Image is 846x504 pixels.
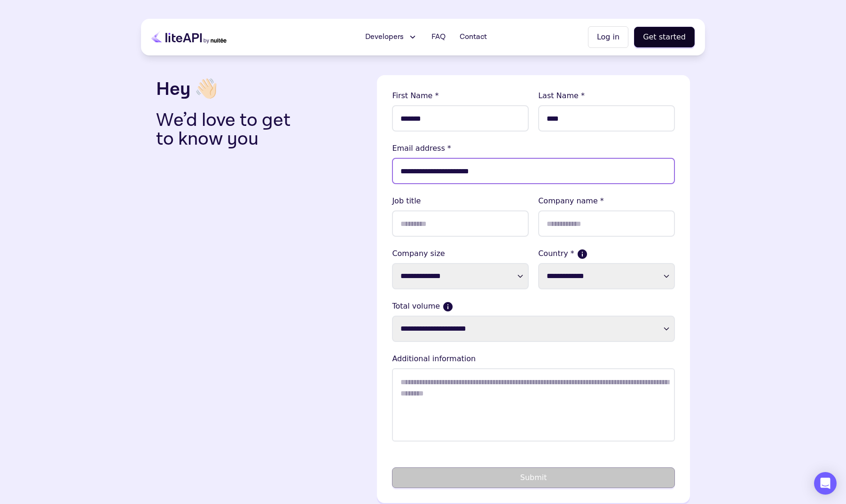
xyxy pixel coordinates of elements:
lable: Additional information [392,353,675,364]
button: Current monthly volume your business makes in USD [444,302,452,311]
lable: First Name * [392,90,529,101]
a: FAQ [426,28,451,47]
button: Get started [634,27,695,47]
button: If more than one country, please select where the majority of your sales come from. [578,250,587,258]
button: Developers [360,28,423,47]
div: Open Intercom Messenger [814,472,837,495]
label: Company size [392,248,529,259]
lable: Job title [392,195,529,207]
span: Contact [460,31,487,43]
button: Submit [392,467,675,488]
h3: Hey 👋🏻 [156,75,369,103]
label: Total volume [392,301,675,312]
span: FAQ [431,31,446,43]
lable: Company name * [538,195,675,207]
p: We’d love to get to know you [156,111,305,148]
lable: Email address * [392,143,675,154]
span: Developers [365,31,404,43]
button: Log in [588,26,628,48]
a: Contact [454,28,493,47]
lable: Last Name * [538,90,675,101]
label: Country * [538,248,675,259]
